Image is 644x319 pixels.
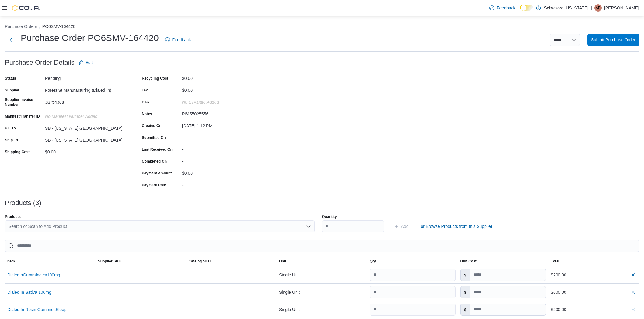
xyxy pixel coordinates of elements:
input: Dark Mode [520,5,533,11]
button: Add [391,220,411,232]
span: Unit [279,259,286,264]
label: Recycling Cost [142,76,168,81]
button: DialedInGummIndica100mg [7,273,60,277]
div: - [182,133,264,140]
div: $0.00 [182,85,264,93]
label: $ [461,304,470,315]
button: Item [5,256,96,266]
button: Catalog SKU [186,256,277,266]
span: Edit [86,60,93,66]
h1: Purchase Order PO6SMV-164420 [21,32,159,44]
button: Unit [277,256,367,266]
label: ETA [142,100,149,105]
button: or Browse Products from this Supplier [418,220,495,232]
label: Payment Amount [142,171,172,176]
label: Last Received On [142,147,173,152]
div: - [182,180,264,187]
span: Feedback [172,37,191,43]
label: Notes [142,111,152,116]
span: Submit Purchase Order [591,37,635,43]
a: Feedback [487,2,518,14]
span: or Browse Products from this Supplier [421,223,492,229]
button: Qty [367,256,458,266]
label: Created On [142,123,162,128]
div: - [182,156,264,164]
div: $0.00 [45,147,127,154]
div: $600.00 [551,289,637,296]
div: 3a7543ea [45,97,127,105]
label: Bill To [5,126,16,131]
button: Supplier SKU [96,256,186,266]
label: Shipping Cost [5,149,30,154]
label: Payment Date [142,183,166,187]
h3: Purchase Order Details [5,59,75,66]
label: Ship To [5,138,18,142]
label: Submitted On [142,135,166,140]
span: Total [551,259,559,264]
label: $ [461,286,470,298]
button: PO6SMV-164420 [42,24,75,29]
div: P6455025556 [182,109,264,116]
button: Unit Cost [458,256,549,266]
button: Edit [76,57,95,69]
a: Feedback [163,34,193,46]
div: $0.00 [182,74,264,81]
label: Products [5,214,21,219]
button: Next [5,34,17,46]
span: Feedback [497,5,515,11]
label: Quantity [322,214,337,219]
span: Supplier SKU [98,259,121,264]
label: $ [461,269,470,281]
span: Add [401,223,409,229]
div: SB - [US_STATE][GEOGRAPHIC_DATA] [45,123,127,131]
img: Cova [12,5,40,11]
span: Unit Cost [460,259,477,264]
button: Total [548,256,639,266]
span: Item [7,259,15,264]
div: Single Unit [277,304,367,316]
div: Pending [45,74,127,81]
div: No Manifest Number added [45,111,127,119]
label: Completed On [142,159,167,164]
button: Dialed In Sativa 100mg [7,290,51,295]
button: Submit Purchase Order [587,34,639,46]
div: $200.00 [551,306,637,313]
div: Single Unit [277,286,367,298]
div: Forest St Manufacturing (Dialed In) [45,85,127,93]
button: Open list of options [306,224,311,229]
label: Status [5,76,16,81]
span: Catalog SKU [188,259,211,264]
p: [PERSON_NAME] [604,4,639,12]
button: Purchase Orders [5,24,37,29]
div: - [182,145,264,152]
button: Dialed In Rosin GummiesSleep [7,307,67,312]
div: No ETADate added [182,97,264,105]
label: Supplier Invoice Number [5,97,43,107]
div: $200.00 [551,271,637,279]
div: Amber Palubeskie [594,4,602,12]
span: AP [596,4,600,12]
nav: An example of EuiBreadcrumbs [5,23,639,31]
div: SB - [US_STATE][GEOGRAPHIC_DATA] [45,135,127,142]
p: | [591,4,592,12]
label: Tax [142,88,148,93]
p: Schwazze [US_STATE] [544,4,588,12]
label: Supplier [5,88,19,93]
h3: Products (3) [5,199,41,207]
div: Single Unit [277,269,367,281]
div: [DATE] 1:12 PM [182,121,264,128]
label: Manifest/Transfer ID [5,114,40,119]
div: $0.00 [182,168,264,176]
span: Qty [370,259,376,264]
